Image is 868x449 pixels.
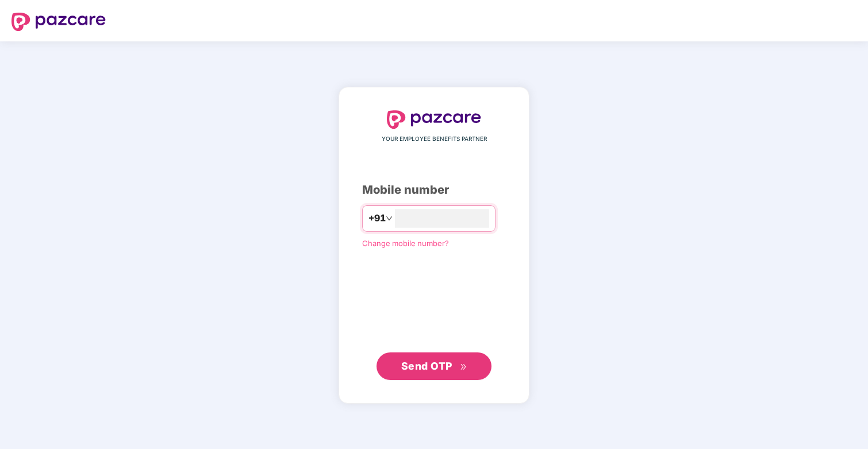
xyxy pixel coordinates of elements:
span: YOUR EMPLOYEE BENEFITS PARTNER [382,135,487,144]
span: down [386,215,393,222]
span: double-right [460,363,467,371]
button: Send OTPdouble-right [377,352,491,380]
div: Mobile number [362,181,506,199]
a: Change mobile number? [362,239,449,248]
img: logo [387,110,481,129]
span: +91 [368,211,386,225]
span: Send OTP [401,360,452,372]
img: logo [11,13,106,31]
